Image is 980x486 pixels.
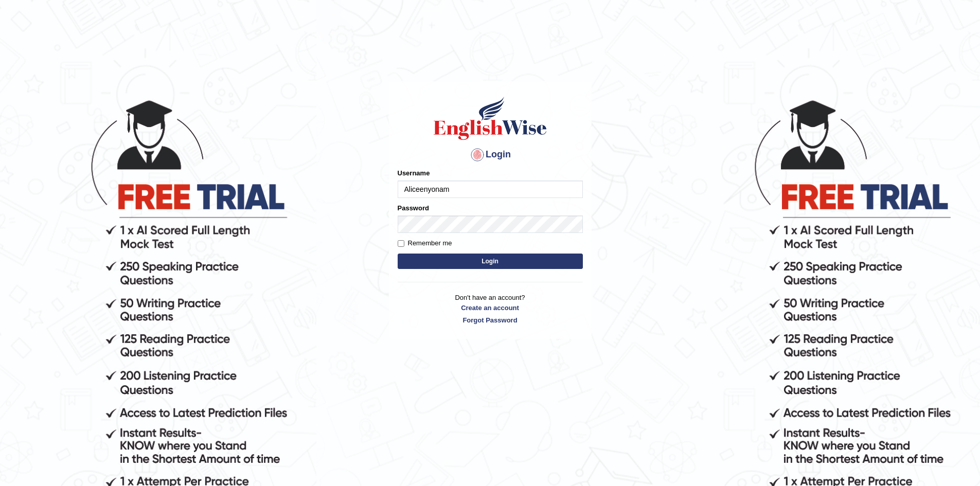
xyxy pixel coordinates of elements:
[398,168,430,178] label: Username
[398,254,583,269] button: Login
[398,293,583,325] p: Don't have an account?
[398,303,583,313] a: Create an account
[398,238,452,248] label: Remember me
[398,315,583,325] a: Forgot Password
[398,147,583,163] h4: Login
[398,240,404,247] input: Remember me
[432,95,549,141] img: Logo of English Wise sign in for intelligent practice with AI
[398,203,429,213] label: Password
